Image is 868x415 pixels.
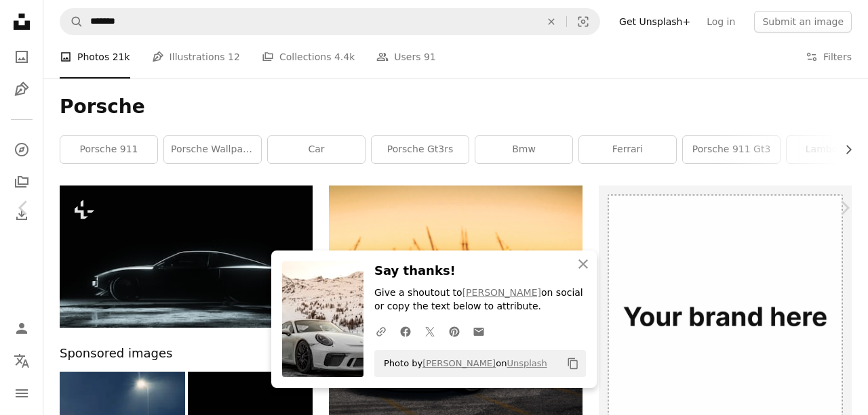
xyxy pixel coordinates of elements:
[561,352,585,375] button: Copy to clipboard
[424,49,436,64] span: 91
[374,261,586,281] h3: Say thanks!
[393,318,418,345] a: Share on Facebook
[8,136,35,163] a: Explore
[462,287,541,298] a: [PERSON_NAME]
[377,353,547,374] span: Photo by on
[418,318,442,345] a: Share on Twitter
[422,358,496,368] a: [PERSON_NAME]
[507,358,547,368] a: Unsplash
[262,35,355,79] a: Collections 4.4k
[164,136,261,163] a: porsche wallpaper
[374,286,586,313] p: Give a shoutout to on social or copy the text below to attribute.
[698,11,743,32] a: Log in
[579,136,676,163] a: ferrari
[567,9,599,35] button: Visual search
[372,136,469,163] a: porsche gt3rs
[334,49,355,64] span: 4.4k
[821,143,868,273] a: Next
[754,11,852,32] button: Submit an image
[8,43,35,70] a: Photos
[60,185,313,328] img: a car parked in the dark with its lights on
[268,136,365,163] a: car
[60,95,852,119] h1: Porsche
[60,8,600,35] form: Find visuals sitewide
[228,49,240,64] span: 12
[60,9,83,35] button: Search Unsplash
[611,11,698,32] a: Get Unsplash+
[442,318,467,345] a: Share on Pinterest
[60,250,313,262] a: a car parked in the dark with its lights on
[8,315,35,342] a: Log in / Sign up
[60,344,172,364] span: Sponsored images
[536,9,566,35] button: Clear
[8,380,35,407] button: Menu
[806,35,852,79] button: Filters
[836,136,852,163] button: scroll list to the right
[60,136,157,163] a: porsche 911
[376,35,436,79] a: Users 91
[467,318,491,345] a: Share over email
[683,136,780,163] a: porsche 911 gt3
[152,35,240,79] a: Illustrations 12
[475,136,572,163] a: bmw
[8,76,35,103] a: Illustrations
[8,347,35,374] button: Language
